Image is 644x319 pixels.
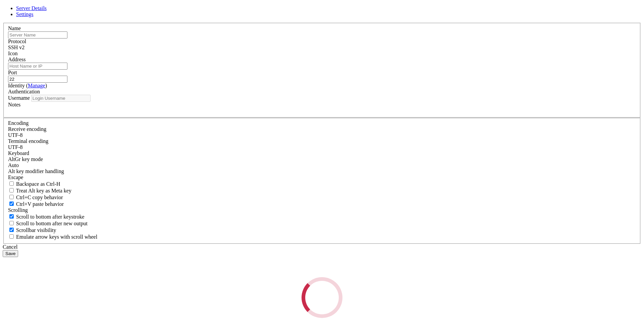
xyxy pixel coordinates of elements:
label: Ctrl-C copies if true, send ^C to host if false. Ctrl-Shift-C sends ^C to host if true, copies if... [8,194,63,200]
label: Set the expected encoding for data received from the host. If the encodings do not match, visual ... [8,156,43,162]
input: Ctrl+C copy behavior [9,195,14,199]
label: Scrolling [8,207,28,213]
span: UTF-8 [8,144,23,150]
span: SSH v2 [8,45,24,50]
span: Scroll to bottom after keystroke [16,214,85,220]
label: Ctrl+V pastes if true, sends ^V to host if false. Ctrl+Shift+V sends ^V to host if true, pastes i... [8,201,64,207]
label: Whether to scroll to the bottom on any keystroke. [8,214,85,220]
label: Encoding [8,120,29,126]
label: The vertical scrollbar mode. [8,227,56,233]
label: If true, the backspace should send BS ('\x08', aka ^H). Otherwise the backspace key should send '... [8,181,60,187]
div: Auto [8,162,636,168]
button: Save [3,250,18,257]
span: Scroll to bottom after new output [16,221,88,226]
label: Set the expected encoding for data received from the host. If the encodings do not match, visual ... [8,126,46,132]
span: Treat Alt key as Meta key [16,188,71,193]
div: UTF-8 [8,132,636,138]
input: Scrollbar visibility [9,228,14,232]
label: Identity [8,83,47,88]
input: Port Number [8,76,67,83]
label: Icon [8,51,17,56]
label: Whether the Alt key acts as a Meta key or as a distinct Alt key. [8,188,71,193]
input: Emulate arrow keys with scroll wheel [9,234,14,239]
label: Scroll to bottom after new output. [8,221,88,226]
input: Host Name or IP [8,63,67,70]
a: Server Details [16,5,47,11]
label: Authentication [8,89,40,94]
span: Scrollbar visibility [16,227,56,233]
input: Ctrl+V paste behavior [9,202,14,206]
a: Settings [16,11,34,17]
div: SSH v2 [8,45,636,51]
label: Controls how the Alt key is handled. Escape: Send an ESC prefix. 8-Bit: Add 128 to the typed char... [8,168,64,174]
label: Username [8,95,30,101]
input: Login Username [31,95,91,102]
input: Treat Alt key as Meta key [9,188,14,192]
input: Backspace as Ctrl-H [9,181,14,186]
span: Ctrl+V paste behavior [16,201,64,207]
label: Port [8,70,17,75]
label: Protocol [8,38,26,44]
label: Keyboard [8,150,29,156]
label: When using the alternative screen buffer, and DECCKM (Application Cursor Keys) is active, mouse w... [8,234,97,240]
span: Auto [8,162,19,168]
div: UTF-8 [8,144,636,150]
label: The default terminal encoding. ISO-2022 enables character map translations (like graphics maps). ... [8,138,48,144]
input: Scroll to bottom after keystroke [9,214,14,219]
span: Backspace as Ctrl-H [16,181,60,187]
span: Emulate arrow keys with scroll wheel [16,234,97,240]
div: Escape [8,174,636,180]
span: UTF-8 [8,132,23,138]
span: Ctrl+C copy behavior [16,194,63,200]
label: Notes [8,102,20,107]
div: Cancel [3,244,641,250]
span: ( ) [26,83,47,88]
input: Scroll to bottom after new output [9,221,14,225]
span: Escape [8,174,23,180]
a: Manage [28,83,45,88]
label: Name [8,25,21,31]
label: Address [8,57,25,62]
input: Server Name [8,31,67,38]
